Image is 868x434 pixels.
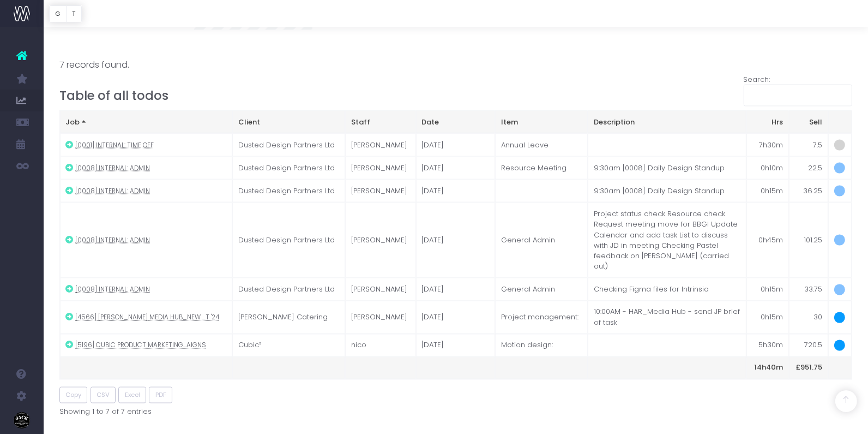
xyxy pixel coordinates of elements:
[14,412,30,429] img: images/default_profile_image.png
[66,5,82,22] button: T
[416,134,495,157] td: [DATE]
[59,58,853,72] div: 7 records found.
[75,313,219,322] abbr: [4566] Harrison Media Hub_new platform development '24
[232,180,345,203] td: Dusted Design Partners Ltd
[232,334,345,357] td: Cubic³
[238,117,339,128] div: Client
[746,134,789,157] td: 7h30m
[746,180,789,203] td: 0h15m
[746,157,789,180] td: 0h10m
[588,180,746,203] td: 9:30am [0008] Daily Design Standup
[75,187,150,195] abbr: [0008] INTERNAL: Admin
[97,391,110,400] span: CSV
[345,334,416,357] td: nico
[416,334,495,357] td: [DATE]
[416,203,495,278] td: [DATE]
[59,88,853,103] h3: Table of all todos
[744,74,853,107] label: Search:
[149,387,172,404] button: PDF
[588,203,746,278] td: Project status check Resource check Request meeting move for BBGI Update Calendar and add task Li...
[421,117,489,128] div: Date
[746,334,789,357] td: 5h30m
[495,334,588,357] td: Motion design:
[75,164,150,173] abbr: [0008] INTERNAL: Admin
[746,301,789,334] td: 0h15m
[345,278,416,301] td: [PERSON_NAME]
[789,357,828,379] th: £951.75
[495,278,588,301] td: General Admin
[594,117,740,128] div: Description
[495,301,588,334] td: Project management:
[232,111,345,134] th: Client
[345,134,416,157] td: [PERSON_NAME]
[789,111,828,134] th: Sell
[232,301,345,334] td: [PERSON_NAME] Catering
[345,203,416,278] td: [PERSON_NAME]
[232,134,345,157] td: Dusted Design Partners Ltd
[232,203,345,278] td: Dusted Design Partners Ltd
[345,301,416,334] td: [PERSON_NAME]
[416,278,495,301] td: [DATE]
[351,117,410,128] div: Staff
[65,391,81,400] span: Copy
[75,141,154,150] abbr: [0001] INTERNAL: Time Off
[118,387,146,404] button: Excel
[588,278,746,301] td: Checking Figma files for Intrinsia
[49,5,82,22] div: Vertical button group
[416,111,495,134] th: Date
[416,157,495,180] td: [DATE]
[59,403,853,417] div: Showing 1 to 7 of 7 entries
[125,391,140,400] span: Excel
[416,301,495,334] td: [DATE]
[155,391,166,400] span: PDF
[746,278,789,301] td: 0h15m
[746,357,789,379] th: 14h40m
[789,278,828,301] td: 33.75
[495,111,588,134] th: Item
[345,180,416,203] td: [PERSON_NAME]
[789,157,828,180] td: 22.5
[232,157,345,180] td: Dusted Design Partners Ltd
[501,117,582,128] div: Item
[49,5,67,22] button: G
[416,180,495,203] td: [DATE]
[789,334,828,357] td: 720.5
[588,111,746,134] th: Description
[65,117,226,128] div: Job
[345,157,416,180] td: [PERSON_NAME]
[75,341,206,350] abbr: [5196] Cubic product marketing campaigns
[744,85,853,106] input: Search:
[59,387,88,404] button: Copy
[794,117,822,128] div: Sell
[789,301,828,334] td: 30
[789,180,828,203] td: 36.25
[75,286,150,294] abbr: [0008] INTERNAL: Admin
[75,236,150,245] abbr: [0008] INTERNAL: Admin
[588,157,746,180] td: 9:30am [0008] Daily Design Standup
[789,134,828,157] td: 7.5
[746,203,789,278] td: 0h45m
[789,203,828,278] td: 101.25
[495,157,588,180] td: Resource Meeting
[345,111,416,134] th: Staff
[232,278,345,301] td: Dusted Design Partners Ltd
[746,111,789,134] th: Hrs
[91,387,116,404] button: CSV
[495,203,588,278] td: General Admin
[495,134,588,157] td: Annual Leave
[752,117,783,128] div: Hrs
[60,111,232,134] th: Job
[588,301,746,334] td: 10:00AM - HAR_Media Hub - send JP brief of task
